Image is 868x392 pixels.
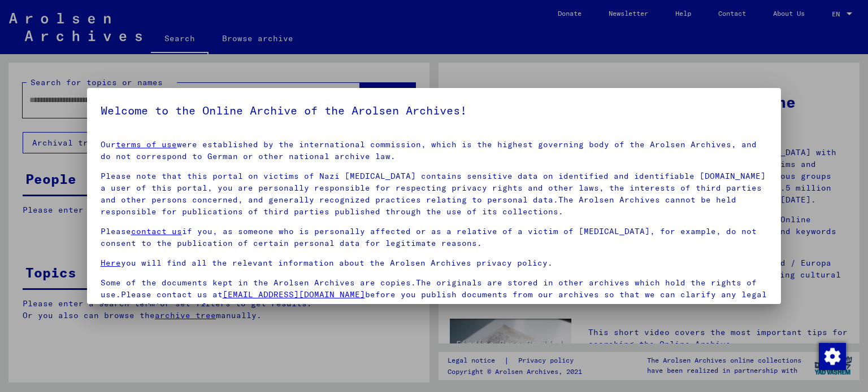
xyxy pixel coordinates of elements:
a: contact us [131,226,182,236]
div: Change consent [818,342,845,369]
img: Change consent [819,343,846,370]
h5: Welcome to the Online Archive of the Arolsen Archives! [101,102,768,120]
p: you will find all the relevant information about the Arolsen Archives privacy policy. [101,257,768,269]
p: Some of the documents kept in the Arolsen Archives are copies.The originals are stored in other a... [101,277,768,312]
p: Please note that this portal on victims of Nazi [MEDICAL_DATA] contains sensitive data on identif... [101,170,768,218]
a: [EMAIL_ADDRESS][DOMAIN_NAME] [223,289,365,299]
p: Our were established by the international commission, which is the highest governing body of the ... [101,139,768,162]
p: Please if you, as someone who is personally affected or as a relative of a victim of [MEDICAL_DAT... [101,226,768,249]
a: terms of use [116,139,177,149]
a: Here [101,258,121,268]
